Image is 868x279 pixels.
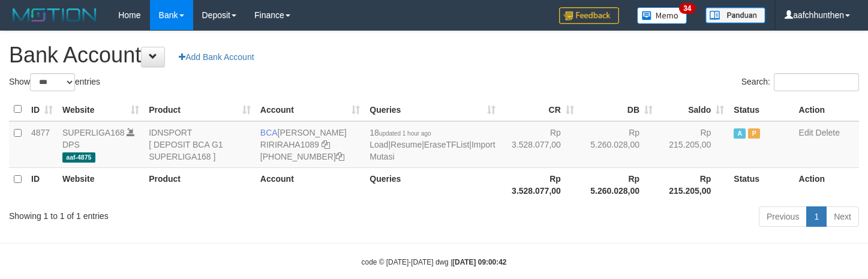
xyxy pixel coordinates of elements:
th: Rp 5.260.028,00 [579,167,657,202]
span: BCA [260,128,278,137]
span: updated 1 hour ago [379,130,431,137]
th: Action [794,98,859,121]
a: Add Bank Account [171,47,262,67]
th: ID [26,167,58,202]
th: Queries [365,167,500,202]
a: EraseTFList [424,140,469,149]
td: Rp 5.260.028,00 [579,121,657,168]
td: Rp 3.528.077,00 [500,121,579,168]
th: Product [144,167,256,202]
input: Search: [774,73,859,91]
strong: [DATE] 09:00:42 [452,258,506,266]
span: aaf-4875 [62,152,95,163]
td: [PERSON_NAME] [PHONE_NUMBER] [256,121,365,168]
td: IDNSPORT [ DEPOSIT BCA G1 SUPERLIGA168 ] [144,121,256,168]
th: Action [794,167,859,202]
a: RIRIRAHA1089 [260,140,319,149]
a: 1 [806,206,827,227]
th: Website: activate to sort column ascending [58,98,144,121]
th: Status [729,167,794,202]
span: | | | [370,128,495,161]
td: 4877 [26,121,58,168]
th: Rp 215.205,00 [657,167,729,202]
th: DB: activate to sort column ascending [579,98,657,121]
th: ID: activate to sort column ascending [26,98,58,121]
span: Paused [748,128,760,139]
td: Rp 215.205,00 [657,121,729,168]
a: Copy RIRIRAHA1089 to clipboard [322,140,330,149]
th: Account: activate to sort column ascending [256,98,365,121]
img: Button%20Memo.svg [637,7,687,24]
th: Product: activate to sort column ascending [144,98,256,121]
a: Resume [391,140,422,149]
img: MOTION_logo.png [9,6,100,24]
th: Rp 3.528.077,00 [500,167,579,202]
a: Next [826,206,859,227]
div: Showing 1 to 1 of 1 entries [9,205,353,222]
a: Copy 4062281611 to clipboard [336,152,344,161]
a: Delete [816,128,840,137]
th: CR: activate to sort column ascending [500,98,579,121]
th: Saldo: activate to sort column ascending [657,98,729,121]
img: Feedback.jpg [559,7,619,24]
th: Status [729,98,794,121]
a: Load [370,140,388,149]
label: Show entries [9,73,100,91]
td: DPS [58,121,144,168]
h1: Bank Account [9,43,859,67]
span: 18 [370,128,431,137]
th: Account [256,167,365,202]
th: Queries: activate to sort column ascending [365,98,500,121]
a: Edit [799,128,813,137]
th: Website [58,167,144,202]
a: SUPERLIGA168 [62,128,125,137]
label: Search: [741,73,859,91]
a: Import Mutasi [370,140,495,161]
img: panduan.png [705,7,765,23]
span: 34 [679,3,695,14]
span: Active [734,128,746,139]
small: code © [DATE]-[DATE] dwg | [362,258,507,266]
a: Previous [759,206,807,227]
select: Showentries [30,73,75,91]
